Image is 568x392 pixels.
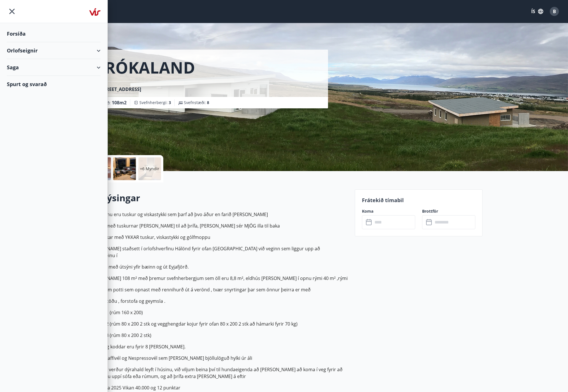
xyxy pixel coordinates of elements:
label: Koma [362,208,415,214]
button: B [547,5,561,18]
span: 3 [169,100,171,105]
p: [PERSON_NAME] 108 m² með þremur svefnherbergjum sem öll eru 8,8 m², eldhús [PERSON_NAME] í opnu r... [86,275,348,282]
h2: Upplýsingar [86,192,348,204]
p: komið frekar með YKKAR tuskur, viskastykki og gólfmoppu [86,234,348,241]
button: menu [7,6,17,17]
p: [PERSON_NAME] staðsett í orlofshverfinu Hálönd fyrir ofan [GEOGRAPHIC_DATA] við veginn sem liggur... [86,245,348,259]
p: Frátekið tímabil [362,196,475,204]
p: Herbergi 3 (rúm 80 x 200 2 stk) [86,332,348,339]
p: Sumarleiga 2025 Vikan 40.000 og 12 punktar [86,384,348,391]
span: Stærð : [98,99,127,106]
span: 108 m2 [112,99,127,106]
span: [STREET_ADDRESS] [99,86,141,92]
p: +6 Myndir [140,166,159,172]
p: Herbergi 2 (rúm 80 x 200 2 stk og vegghengdar kojur fyrir ofan 80 x 200 2 stk að hámarki fyrir 70... [86,320,348,327]
p: Venjuleg kaffivél og Nespressovél sem [PERSON_NAME] bjöllulöguð hylki úr áli [86,355,348,361]
p: EKKI fara með tuskurnar [PERSON_NAME] til að þrífa, [PERSON_NAME] sér MJÖG illa til baka [86,222,348,229]
div: Saga [7,59,101,76]
label: Brottför [422,208,475,214]
div: Orlofseignir [7,42,101,59]
span: Svefnherbergi : [139,100,171,105]
p: með heitum potti sem opnast með rennihurð út á verönd , tvær snyrtingar þar sem önnur þeirra er með [86,286,348,293]
span: B [553,8,556,15]
p: Hlíðarfjalli með útsýni yfir bæinn og út Eyjafjörð. [86,263,348,270]
p: Sængur og koddar eru fyrir 8 [PERSON_NAME]. [86,343,348,350]
div: Spurt og svarað [7,76,101,92]
img: union_logo [89,6,101,18]
div: Forsíða [7,25,101,42]
p: ATH í húsinu eru tuskur og viskastykki sem þarf að þvo áður en farið [PERSON_NAME] [86,211,348,218]
button: ÍS [528,6,546,17]
p: sturtuaðstöðu , forstofa og geymsla . [86,298,348,304]
p: Frá [DATE] verður dýrahald leyft í húsinu, við viljum beina því til hundaeigenda að [PERSON_NAME]... [86,366,348,380]
h1: HRÓKALAND [93,56,195,78]
span: 8 [207,100,209,105]
p: Herbergi 1 (rúm 160 x 200) [86,309,348,316]
span: Svefnstæði : [184,100,209,105]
